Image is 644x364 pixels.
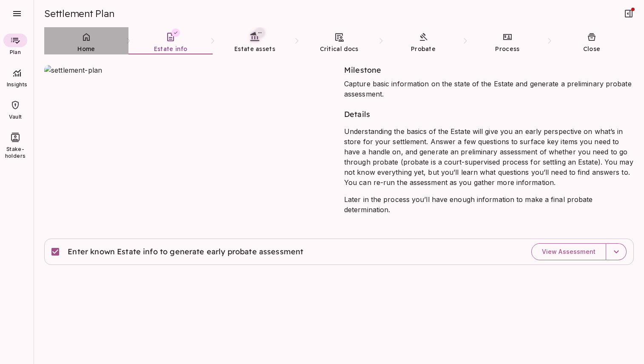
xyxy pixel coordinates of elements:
[10,49,21,56] span: Plan
[320,45,359,53] span: Critical docs
[44,65,334,222] img: settlement-plan
[77,45,95,53] span: Home
[531,243,606,260] button: View Assessment
[154,45,187,53] span: Estate info
[234,45,275,53] span: Estate assets
[344,109,370,119] span: Details
[344,126,634,188] p: Understanding the basics of the Estate will give you an early perspective on what’s in store for ...
[2,81,32,88] span: Insights
[2,62,32,92] div: Insights
[44,239,634,265] div: Enter known Estate info to generate early probate assessmentView Assessment
[344,65,381,75] span: Milestone
[344,194,634,215] p: Later in the process you’ll have enough information to make a final probate determination.
[542,248,596,256] span: View Assessment
[344,80,632,98] span: Capture basic information on the state of the Estate and generate a preliminary probate assessment.
[583,45,601,53] span: Close
[495,45,519,53] span: Process
[44,8,114,20] span: Settlement Plan
[68,247,304,257] span: Enter known Estate info to generate early probate assessment
[9,114,22,120] span: Vault
[411,45,436,53] span: Probate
